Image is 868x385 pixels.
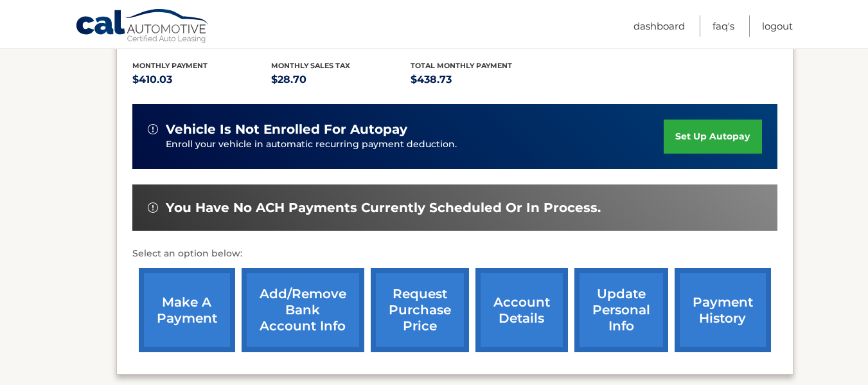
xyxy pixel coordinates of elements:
[148,124,158,134] img: alert-white.svg
[475,268,568,352] a: account details
[139,268,235,352] a: make a payment
[148,202,158,213] img: alert-white.svg
[411,71,550,89] p: $438.73
[762,15,793,37] a: Logout
[675,268,771,352] a: payment history
[713,15,734,37] a: FAQ's
[633,15,685,37] a: Dashboard
[75,8,210,46] a: Cal Automotive
[132,71,272,89] p: $410.03
[132,246,777,262] p: Select an option below:
[271,71,411,89] p: $28.70
[411,61,512,70] span: Total Monthly Payment
[271,61,350,70] span: Monthly sales Tax
[166,138,664,152] p: Enroll your vehicle in automatic recurring payment deduction.
[371,268,469,352] a: request purchase price
[574,268,668,352] a: update personal info
[166,200,601,216] span: You have no ACH payments currently scheduled or in process.
[664,120,761,154] a: set up autopay
[242,268,364,352] a: Add/Remove bank account info
[166,121,407,138] span: vehicle is not enrolled for autopay
[132,61,208,70] span: Monthly Payment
